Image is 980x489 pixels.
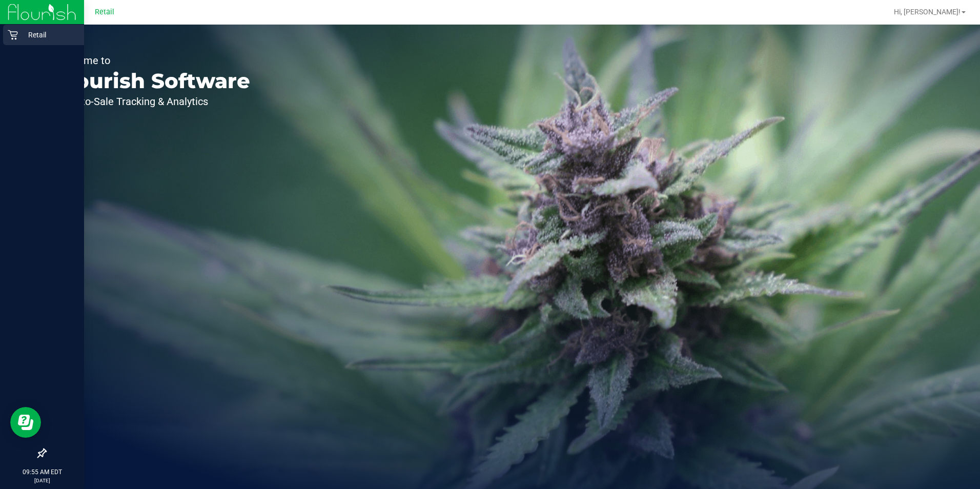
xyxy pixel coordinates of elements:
p: [DATE] [5,477,79,484]
iframe: Resource center [10,407,41,438]
p: Flourish Software [55,71,250,91]
p: Seed-to-Sale Tracking & Analytics [55,96,250,107]
span: Hi, [PERSON_NAME]! [894,8,961,16]
span: Retail [95,8,114,16]
p: Retail [18,29,79,41]
p: Welcome to [55,55,250,66]
p: 09:55 AM EDT [5,467,79,477]
inline-svg: Retail [8,30,18,40]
